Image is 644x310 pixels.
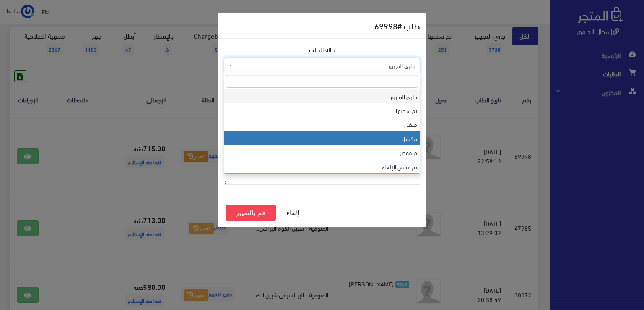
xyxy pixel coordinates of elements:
[374,19,420,32] h5: طلب #
[224,58,420,74] span: جاري التجهيز
[224,145,420,159] li: مرفوض
[224,131,420,145] li: مكتمل
[224,103,420,117] li: تم شحنها
[276,205,309,221] button: إلغاء
[234,61,415,70] span: جاري التجهيز
[374,18,397,33] span: 69998
[224,117,420,131] li: ملغي
[226,205,276,221] button: قم بالتغيير
[224,160,420,173] li: تم عكس الإلغاء
[309,45,335,54] label: حالة الطلب
[224,89,420,103] li: جاري التجهيز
